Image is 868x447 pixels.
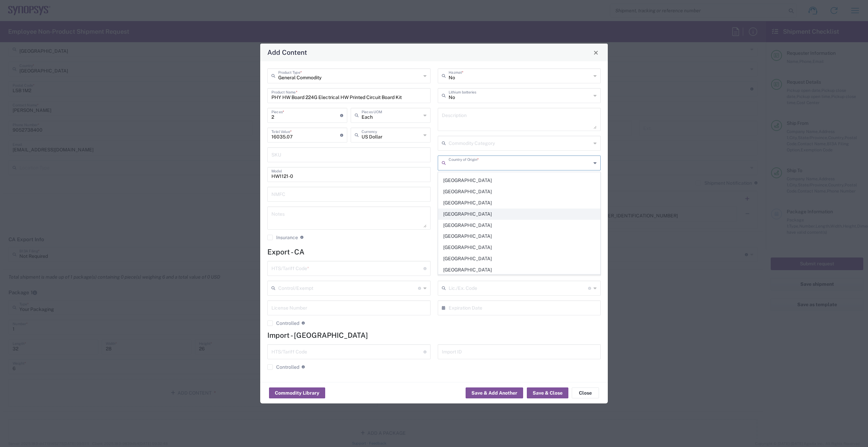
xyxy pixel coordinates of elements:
[438,231,600,242] span: [GEOGRAPHIC_DATA]
[438,265,600,275] span: [GEOGRAPHIC_DATA]
[438,253,600,264] span: [GEOGRAPHIC_DATA]
[267,331,601,340] h4: Import - [GEOGRAPHIC_DATA]
[466,387,523,398] button: Save & Add Another
[267,320,299,326] label: Controlled
[438,198,600,208] span: [GEOGRAPHIC_DATA]
[267,47,307,57] h4: Add Content
[438,242,600,253] span: [GEOGRAPHIC_DATA]
[267,248,601,256] h4: Export - CA
[438,220,600,231] span: [GEOGRAPHIC_DATA]
[267,364,299,370] label: Controlled
[591,48,601,57] button: Close
[438,209,600,219] span: [GEOGRAPHIC_DATA]
[572,387,599,398] button: Close
[269,387,325,398] button: Commodity Library
[267,235,298,240] label: Insurance
[438,175,600,186] span: [GEOGRAPHIC_DATA]
[438,186,600,197] span: [GEOGRAPHIC_DATA]
[527,387,568,398] button: Save & Close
